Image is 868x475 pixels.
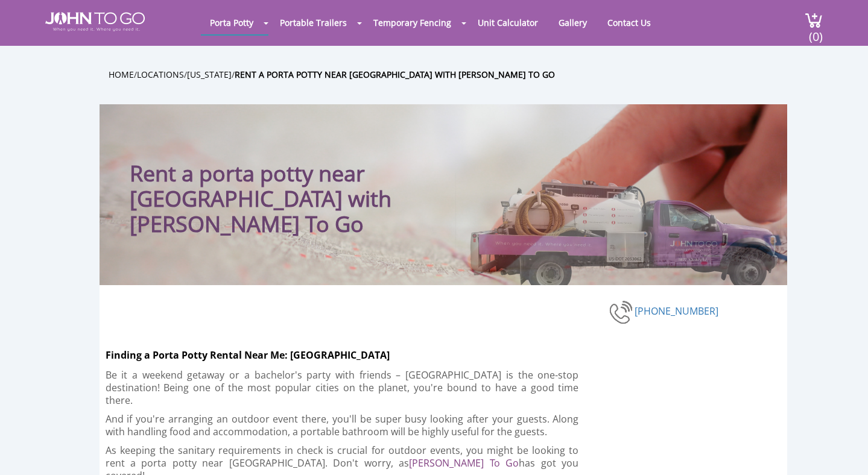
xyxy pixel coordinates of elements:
[45,12,145,31] img: JOHN to go
[130,128,519,237] h1: Rent a porta potty near [GEOGRAPHIC_DATA] with [PERSON_NAME] To Go
[137,69,184,80] a: Locations
[109,68,796,81] ul: / / /
[609,299,635,326] img: phone-number
[550,11,596,34] a: Gallery
[271,11,356,34] a: Portable Trailers
[235,69,555,80] a: Rent a porta potty near [GEOGRAPHIC_DATA] with [PERSON_NAME] To Go
[808,19,823,45] span: (0)
[187,69,232,80] a: [US_STATE]
[109,69,134,80] a: Home
[409,456,519,470] a: [PERSON_NAME] To Go
[106,413,579,438] p: And if you're arranging an outdoor event there, you'll be super busy looking after your guests. A...
[805,12,823,28] img: cart a
[364,11,460,34] a: Temporary Fencing
[201,11,262,34] a: Porta Potty
[469,11,547,34] a: Unit Calculator
[106,369,579,407] p: Be it a weekend getaway or a bachelor's party with friends – [GEOGRAPHIC_DATA] is the one-stop de...
[106,341,609,363] h2: Finding a Porta Potty Rental Near Me: [GEOGRAPHIC_DATA]
[635,304,718,318] a: [PHONE_NUMBER]
[598,11,660,34] a: Contact Us
[455,173,781,285] img: Truck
